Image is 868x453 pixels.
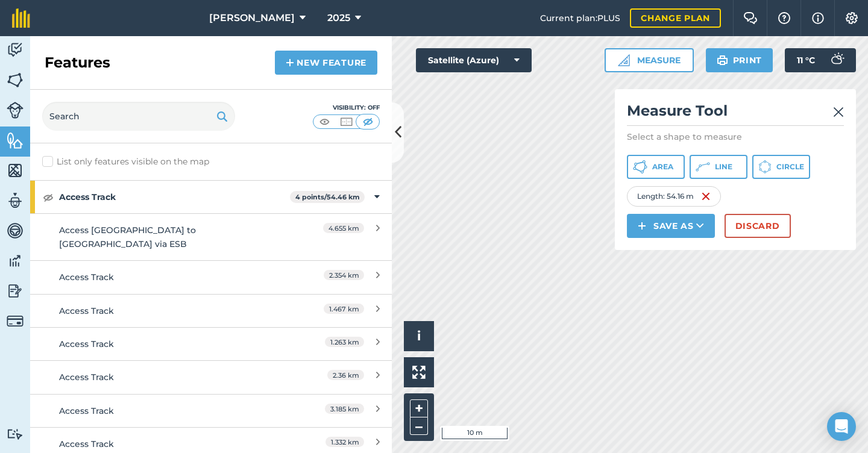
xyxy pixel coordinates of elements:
[324,304,364,314] span: 1.467 km
[7,102,24,119] img: svg+xml;base64,PD94bWwgdmVyc2lvbj0iMS4wIiBlbmNvZGluZz0idXRmLTgiPz4KPCEtLSBHZW5lcmF0b3I6IEFkb2JlIE...
[30,294,392,327] a: Access Track1.467 km
[59,437,273,451] div: Access Track
[30,327,392,360] a: Access Track1.263 km
[12,8,30,28] img: fieldmargin Logo
[627,155,685,179] button: Area
[209,11,295,25] span: [PERSON_NAME]
[752,155,810,179] button: Circle
[325,437,364,447] span: 1.332 km
[7,222,24,240] img: svg+xml;base64,PD94bWwgdmVyc2lvbj0iMS4wIiBlbmNvZGluZz0idXRmLTgiPz4KPCEtLSBHZW5lcmF0b3I6IEFkb2JlIE...
[618,54,630,66] img: Ruler icon
[7,192,24,210] img: svg+xml;base64,PD94bWwgdmVyc2lvbj0iMS4wIiBlbmNvZGluZz0idXRmLTgiPz4KPCEtLSBHZW5lcmF0b3I6IEFkb2JlIE...
[42,155,209,168] label: List only features visible on the map
[59,304,273,317] div: Access Track
[327,370,364,380] span: 2.36 km
[7,41,24,59] img: svg+xml;base64,PD94bWwgdmVyc2lvbj0iMS4wIiBlbmNvZGluZz0idXRmLTgiPz4KPCEtLSBHZW5lcmF0b3I6IEFkb2JlIE...
[59,181,290,213] strong: Access Track
[725,214,791,238] button: Discard
[412,366,426,379] img: Four arrows, one pointing top left, one top right, one bottom right and the last bottom left
[295,193,360,201] strong: 4 points / 54.46 km
[404,321,434,351] button: i
[30,260,392,293] a: Access Track2.354 km
[59,337,273,351] div: Access Track
[7,71,24,89] img: svg+xml;base64,PHN2ZyB4bWxucz0iaHR0cDovL3d3dy53My5vcmcvMjAwMC9zdmciIHdpZHRoPSI1NiIgaGVpZ2h0PSI2MC...
[812,11,824,25] img: svg+xml;base64,PHN2ZyB4bWxucz0iaHR0cDovL3d3dy53My5vcmcvMjAwMC9zdmciIHdpZHRoPSIxNyIgaGVpZ2h0PSIxNy...
[627,131,844,143] p: Select a shape to measure
[743,12,758,24] img: Two speech bubbles overlapping with the left bubble in the forefront
[45,53,110,72] h2: Features
[630,8,721,28] a: Change plan
[776,162,804,172] span: Circle
[317,116,332,128] img: svg+xml;base64,PHN2ZyB4bWxucz0iaHR0cDovL3d3dy53My5vcmcvMjAwMC9zdmciIHdpZHRoPSI1MCIgaGVpZ2h0PSI0MC...
[325,337,364,347] span: 1.263 km
[701,189,711,204] img: svg+xml;base64,PHN2ZyB4bWxucz0iaHR0cDovL3d3dy53My5vcmcvMjAwMC9zdmciIHdpZHRoPSIxNiIgaGVpZ2h0PSIyNC...
[627,214,715,238] button: Save as
[605,48,694,72] button: Measure
[7,282,24,300] img: svg+xml;base64,PD94bWwgdmVyc2lvbj0iMS4wIiBlbmNvZGluZz0idXRmLTgiPz4KPCEtLSBHZW5lcmF0b3I6IEFkb2JlIE...
[59,370,273,384] div: Access Track
[325,404,364,414] span: 3.185 km
[327,11,350,25] span: 2025
[43,190,54,204] img: svg+xml;base64,PHN2ZyB4bWxucz0iaHR0cDovL3d3dy53My5vcmcvMjAwMC9zdmciIHdpZHRoPSIxOCIgaGVpZ2h0PSIyNC...
[715,162,732,172] span: Line
[30,181,392,213] div: Access Track4 points/54.46 km
[360,116,376,128] img: svg+xml;base64,PHN2ZyB4bWxucz0iaHR0cDovL3d3dy53My5vcmcvMjAwMC9zdmciIHdpZHRoPSI1MCIgaGVpZ2h0PSI0MC...
[827,412,856,441] div: Open Intercom Messenger
[30,394,392,427] a: Access Track3.185 km
[690,155,747,179] button: Line
[417,328,421,343] span: i
[59,404,273,417] div: Access Track
[312,103,380,113] div: Visibility: Off
[652,162,673,172] span: Area
[7,161,24,180] img: svg+xml;base64,PHN2ZyB4bWxucz0iaHR0cDovL3d3dy53My5vcmcvMjAwMC9zdmciIHdpZHRoPSI1NiIgaGVpZ2h0PSI2MC...
[323,223,364,233] span: 4.655 km
[7,252,24,270] img: svg+xml;base64,PD94bWwgdmVyc2lvbj0iMS4wIiBlbmNvZGluZz0idXRmLTgiPz4KPCEtLSBHZW5lcmF0b3I6IEFkb2JlIE...
[410,417,428,435] button: –
[42,102,235,131] input: Search
[59,223,273,251] div: Access [GEOGRAPHIC_DATA] to [GEOGRAPHIC_DATA] via ESB
[324,270,364,280] span: 2.354 km
[627,186,721,207] div: Length : 54.16 m
[7,313,24,330] img: svg+xml;base64,PD94bWwgdmVyc2lvbj0iMS4wIiBlbmNvZGluZz0idXRmLTgiPz4KPCEtLSBHZW5lcmF0b3I6IEFkb2JlIE...
[30,360,392,393] a: Access Track2.36 km
[216,109,228,123] img: svg+xml;base64,PHN2ZyB4bWxucz0iaHR0cDovL3d3dy53My5vcmcvMjAwMC9zdmciIHdpZHRoPSIxOSIgaGVpZ2h0PSIyNC...
[416,48,532,72] button: Satellite (Azure)
[339,116,354,128] img: svg+xml;base64,PHN2ZyB4bWxucz0iaHR0cDovL3d3dy53My5vcmcvMjAwMC9zdmciIHdpZHRoPSI1MCIgaGVpZ2h0PSI0MC...
[638,219,646,233] img: svg+xml;base64,PHN2ZyB4bWxucz0iaHR0cDovL3d3dy53My5vcmcvMjAwMC9zdmciIHdpZHRoPSIxNCIgaGVpZ2h0PSIyNC...
[706,48,773,72] button: Print
[410,399,428,417] button: +
[717,53,728,67] img: svg+xml;base64,PHN2ZyB4bWxucz0iaHR0cDovL3d3dy53My5vcmcvMjAwMC9zdmciIHdpZHRoPSIxOSIgaGVpZ2h0PSIyNC...
[825,48,849,72] img: svg+xml;base64,PD94bWwgdmVyc2lvbj0iMS4wIiBlbmNvZGluZz0idXRmLTgiPz4KPCEtLSBHZW5lcmF0b3I6IEFkb2JlIE...
[540,11,620,25] span: Current plan : PLUS
[30,213,392,260] a: Access [GEOGRAPHIC_DATA] to [GEOGRAPHIC_DATA] via ESB4.655 km
[777,12,791,24] img: A question mark icon
[785,48,856,72] button: 11 °C
[844,12,859,24] img: A cog icon
[7,428,24,440] img: svg+xml;base64,PD94bWwgdmVyc2lvbj0iMS4wIiBlbmNvZGluZz0idXRmLTgiPz4KPCEtLSBHZW5lcmF0b3I6IEFkb2JlIE...
[833,105,844,119] img: svg+xml;base64,PHN2ZyB4bWxucz0iaHR0cDovL3d3dy53My5vcmcvMjAwMC9zdmciIHdpZHRoPSIyMiIgaGVpZ2h0PSIzMC...
[627,101,844,126] h2: Measure Tool
[286,55,294,70] img: svg+xml;base64,PHN2ZyB4bWxucz0iaHR0cDovL3d3dy53My5vcmcvMjAwMC9zdmciIHdpZHRoPSIxNCIgaGVpZ2h0PSIyNC...
[59,270,273,284] div: Access Track
[797,48,815,72] span: 11 ° C
[275,51,377,75] a: New feature
[7,131,24,149] img: svg+xml;base64,PHN2ZyB4bWxucz0iaHR0cDovL3d3dy53My5vcmcvMjAwMC9zdmciIHdpZHRoPSI1NiIgaGVpZ2h0PSI2MC...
